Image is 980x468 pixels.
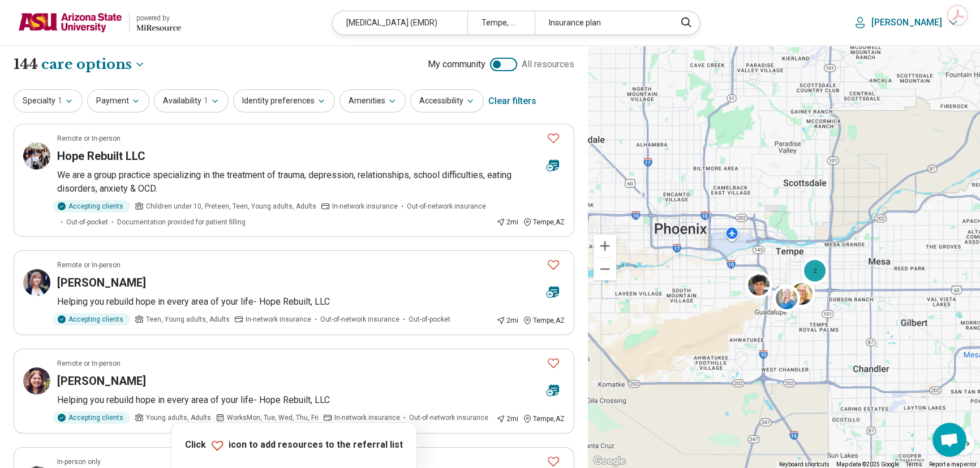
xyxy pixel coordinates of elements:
div: 2 mi [496,217,518,227]
p: Helping you rebuild hope in every area of your life- Hope Rebuilt, LLC [57,393,565,407]
div: Tempe , AZ [523,414,565,424]
p: We are a group practice specializing in the treatment of trauma, depression, relationships, schoo... [57,168,565,196]
a: Report a map error [929,461,977,467]
div: [MEDICAL_DATA] (EMDR) [333,11,467,34]
div: Clear filters [488,88,536,115]
span: Out-of-pocket [409,314,450,324]
span: My community [428,58,485,71]
div: Tempe, AZ 85281 [467,11,535,34]
div: Tempe , AZ [523,315,565,326]
div: Accepting clients [53,200,130,213]
button: Specialty1 [14,89,83,112]
p: Remote or In-person [57,358,121,369]
button: Care options [41,55,145,74]
p: In-person only [57,457,101,467]
button: Favorite [542,127,565,150]
div: Insurance plan [535,11,669,34]
button: Availability1 [154,89,229,112]
span: Out-of-network insurance [409,413,488,423]
span: Out-of-network insurance [407,201,486,211]
p: Remote or In-person [57,260,121,270]
button: Favorite [542,253,565,276]
p: Remote or In-person [57,133,121,144]
span: In-network insurance [332,201,398,211]
div: 2 mi [496,414,518,424]
span: Works Mon, Tue, Wed, Thu, Fri [227,413,319,423]
button: Identity preferences [233,89,335,112]
span: Out-of-pocket [66,217,108,227]
img: Arizona State University [18,9,122,36]
span: Children under 10, Preteen, Teen, Young adults, Adults [146,201,316,211]
span: 1 [204,95,208,107]
span: care options [41,55,132,74]
span: Map data ©2025 Google [836,461,899,467]
p: Helping you rebuild hope in every area of your life- Hope Rebuilt, LLC [57,295,565,309]
button: Amenities [339,89,406,112]
button: Accessibility [410,89,484,112]
button: Zoom in [594,235,616,257]
span: 1 [58,95,62,107]
div: Open chat [932,423,966,457]
div: Tempe , AZ [523,217,565,227]
span: In-network insurance [246,314,311,324]
h3: [PERSON_NAME] [57,373,146,389]
span: Young adults, Adults [146,413,211,423]
p: Click icon to add resources to the referral list [185,439,403,452]
button: Zoom out [594,258,616,280]
div: powered by [136,13,181,23]
div: Accepting clients [53,411,130,424]
div: 2 [801,257,828,284]
div: 2 mi [496,315,518,326]
span: Out-of-network insurance [320,314,399,324]
span: In-network insurance [334,413,400,423]
a: Arizona State Universitypowered by [18,9,181,36]
p: [PERSON_NAME] [871,17,942,28]
span: Documentation provided for patient filling [117,217,246,227]
h3: [PERSON_NAME] [57,275,146,291]
span: All resources [522,58,574,71]
div: Accepting clients [53,313,130,326]
span: Teen, Young adults, Adults [146,314,230,324]
h1: 144 [14,55,145,74]
button: Payment [87,89,149,112]
button: Favorite [542,352,565,375]
h3: Hope Rebuilt LLC [57,148,145,164]
a: Terms (opens in new tab) [906,461,922,467]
